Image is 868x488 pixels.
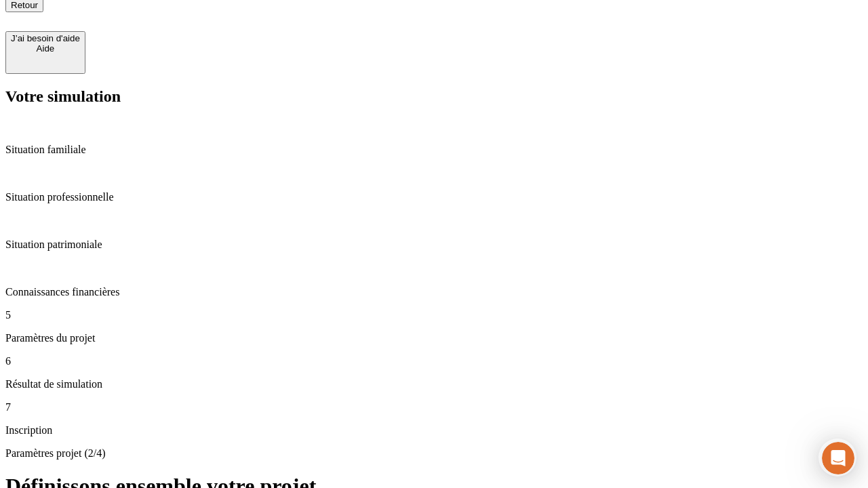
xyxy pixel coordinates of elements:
[5,424,863,436] p: Inscription
[822,442,854,474] iframe: Intercom live chat
[5,309,863,321] p: 5
[818,439,856,476] iframe: Intercom live chat discovery launcher
[5,31,85,74] button: J’ai besoin d'aideAide
[5,378,863,390] p: Résultat de simulation
[5,286,863,298] p: Connaissances financières
[5,87,863,106] h2: Votre simulation
[5,401,863,413] p: 7
[5,191,863,203] p: Situation professionnelle
[5,144,863,156] p: Situation familiale
[5,355,863,367] p: 6
[11,33,80,43] div: J’ai besoin d'aide
[5,447,863,460] p: Paramètres projet (2/4)
[11,43,80,54] div: Aide
[5,239,863,251] p: Situation patrimoniale
[5,332,863,344] p: Paramètres du projet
